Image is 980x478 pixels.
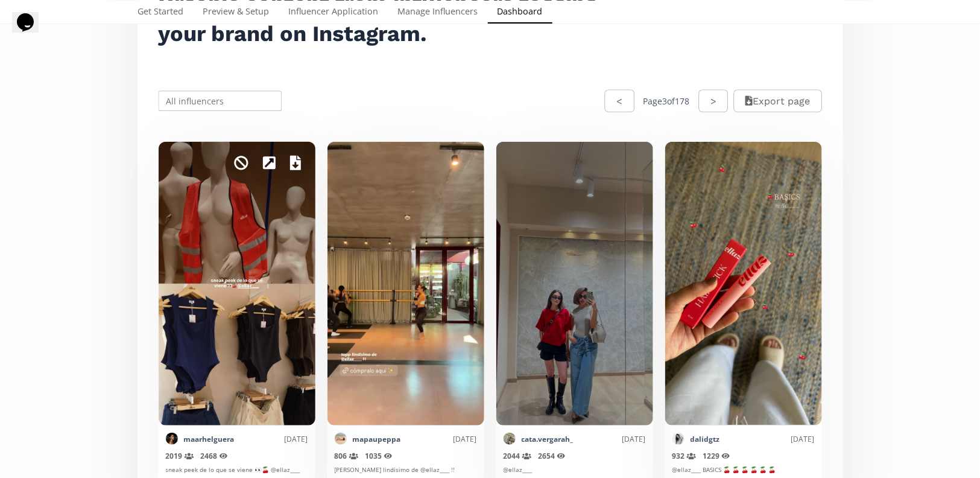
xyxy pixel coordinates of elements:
div: [DATE] [401,434,477,444]
span: 806 [335,451,358,461]
a: dalidgtz [691,434,720,444]
a: maarhelguera [184,434,235,444]
button: Export page [734,90,821,112]
img: 502018355_18510087139033969_1625453689987181256_n.jpg [504,433,516,445]
button: < [605,90,634,112]
button: > [699,90,728,112]
img: 503699953_18511338829043817_1290198793703987382_n.jpg [335,433,347,445]
span: 2468 [201,451,228,461]
span: 1035 [365,451,393,461]
div: [DATE] [574,434,646,444]
div: [DATE] [235,434,308,444]
span: 932 [672,451,696,461]
span: 2654 [539,451,566,461]
input: All influencers [157,89,284,113]
span: 2019 [166,451,194,461]
img: 504056662_18513456589007569_1671579976285952033_n.jpg [672,433,684,445]
span: 2044 [504,451,531,461]
div: Page 3 of 178 [643,95,690,107]
a: mapaupeppa [353,434,401,444]
a: cata.vergarah_ [522,434,574,444]
img: 556786661_18538480618003355_3607892479182208574_n.jpg [166,433,178,445]
div: [DATE] [720,434,815,444]
iframe: chat widget [12,12,51,48]
span: 1229 [703,451,730,461]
